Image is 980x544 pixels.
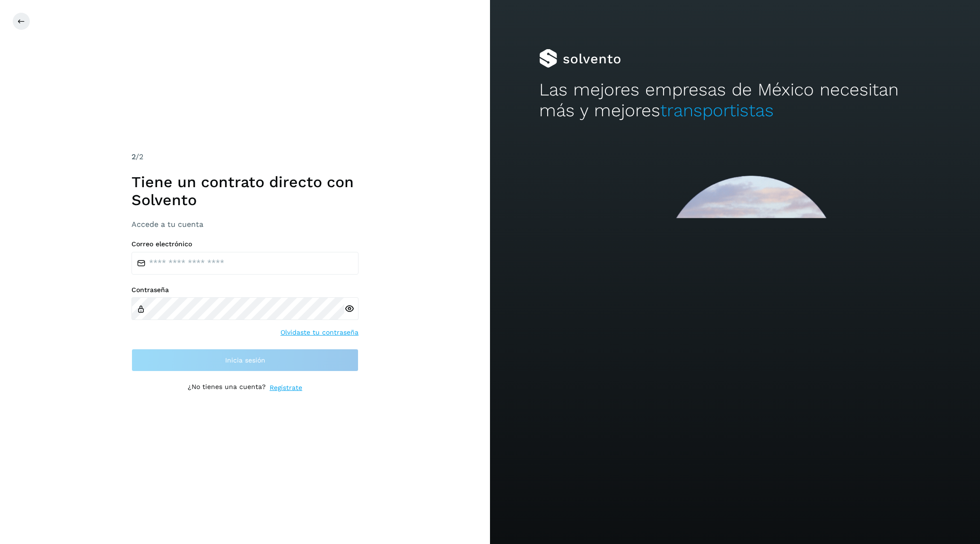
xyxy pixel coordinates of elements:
[131,173,359,209] h1: Tiene un contrato directo con Solvento
[131,152,136,161] span: 2
[131,286,359,294] label: Contraseña
[270,383,302,393] a: Regístrate
[131,220,359,229] h3: Accede a tu cuenta
[188,383,266,393] p: ¿No tienes una cuenta?
[539,79,931,121] h2: Las mejores empresas de México necesitan más y mejores
[660,100,774,121] span: transportistas
[131,349,359,371] button: Inicia sesión
[225,357,265,363] span: Inicia sesión
[131,151,359,163] div: /2
[131,240,359,248] label: Correo electrónico
[280,328,359,337] a: Olvidaste tu contraseña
